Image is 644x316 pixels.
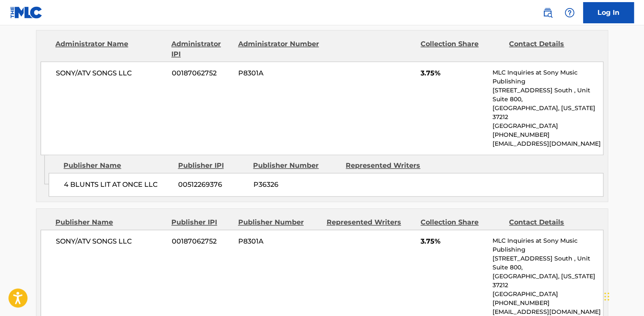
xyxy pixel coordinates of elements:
div: Publisher Number [238,217,320,227]
img: MLC Logo [10,6,43,19]
div: Collection Share [421,39,503,59]
span: P36326 [253,180,339,190]
div: Contact Details [509,217,591,227]
span: 00187062752 [172,236,232,247]
p: MLC Inquiries at Sony Music Publishing [493,236,603,254]
span: 3.75% [421,236,486,247]
p: [GEOGRAPHIC_DATA] [493,290,603,299]
p: [STREET_ADDRESS] South , Unit Suite 800, [493,254,603,272]
span: P8301A [238,68,320,78]
img: help [564,8,575,18]
div: Represented Writers [327,217,414,227]
span: 00512269376 [178,180,247,190]
div: Help [561,4,578,21]
span: 00187062752 [172,68,232,78]
span: SONY/ATV SONGS LLC [56,68,165,78]
p: MLC Inquiries at Sony Music Publishing [493,68,603,86]
p: [PHONE_NUMBER] [493,299,603,308]
p: [EMAIL_ADDRESS][DOMAIN_NAME] [493,139,603,148]
a: Log In [583,2,634,23]
p: [GEOGRAPHIC_DATA] [493,122,603,130]
div: Publisher IPI [178,161,247,171]
div: Publisher Number [253,161,339,171]
p: [STREET_ADDRESS] South , Unit Suite 800, [493,86,603,104]
p: [PHONE_NUMBER] [493,130,603,139]
span: SONY/ATV SONGS LLC [56,236,165,247]
div: Publisher Name [63,161,171,171]
div: Publisher IPI [171,217,231,227]
div: Administrator Name [55,39,165,59]
span: 3.75% [421,68,486,78]
span: 4 BLUNTS LIT AT ONCE LLC [64,180,172,190]
div: Administrator IPI [171,39,231,59]
span: P8301A [238,236,320,247]
p: [GEOGRAPHIC_DATA], [US_STATE] 37212 [493,272,603,290]
div: Represented Writers [346,161,432,171]
div: Drag [604,284,609,309]
a: Public Search [539,4,556,21]
p: [GEOGRAPHIC_DATA], [US_STATE] 37212 [493,104,603,122]
div: Contact Details [509,39,591,59]
div: Administrator Number [238,39,320,59]
div: Publisher Name [55,217,165,227]
iframe: Chat Widget [602,275,644,316]
div: Collection Share [421,217,503,227]
img: search [542,8,553,18]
